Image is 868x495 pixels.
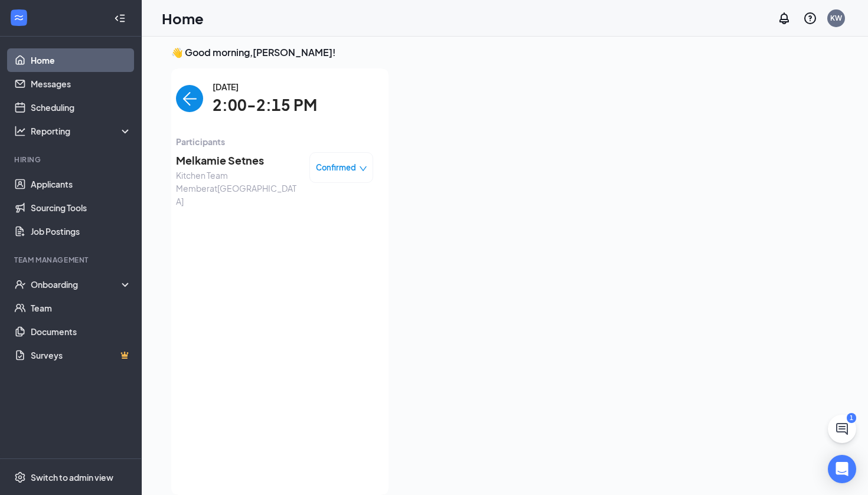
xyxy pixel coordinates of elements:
[176,169,300,208] span: Kitchen Team Member at [GEOGRAPHIC_DATA]
[14,155,129,165] div: Hiring
[213,80,317,93] span: [DATE]
[14,471,26,483] svg: Settings
[14,255,129,265] div: Team Management
[31,196,132,219] a: Sourcing Tools
[14,125,26,137] svg: Analysis
[803,11,817,25] svg: QuestionInfo
[171,46,838,59] h3: 👋 Good morning, [PERSON_NAME] !
[213,93,317,117] span: 2:00-2:15 PM
[14,278,26,290] svg: UserCheck
[31,125,132,137] div: Reporting
[176,152,300,169] span: Melkamie Setnes
[830,13,842,23] div: KW
[31,96,132,119] a: Scheduling
[31,278,122,290] div: Onboarding
[114,12,126,24] svg: Collapse
[359,165,367,173] span: down
[777,11,791,25] svg: Notifications
[835,422,849,436] svg: ChatActive
[31,343,132,367] a: SurveysCrown
[847,413,856,423] div: 1
[828,415,856,443] button: ChatActive
[316,162,356,173] span: Confirmed
[13,12,25,24] svg: WorkstreamLogo
[31,219,132,243] a: Job Postings
[31,172,132,196] a: Applicants
[162,8,204,28] h1: Home
[176,85,203,112] button: back-button
[31,471,113,483] div: Switch to admin view
[828,455,856,483] div: Open Intercom Messenger
[31,296,132,320] a: Team
[176,135,373,148] span: Participants
[31,72,132,96] a: Messages
[31,320,132,343] a: Documents
[31,48,132,72] a: Home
